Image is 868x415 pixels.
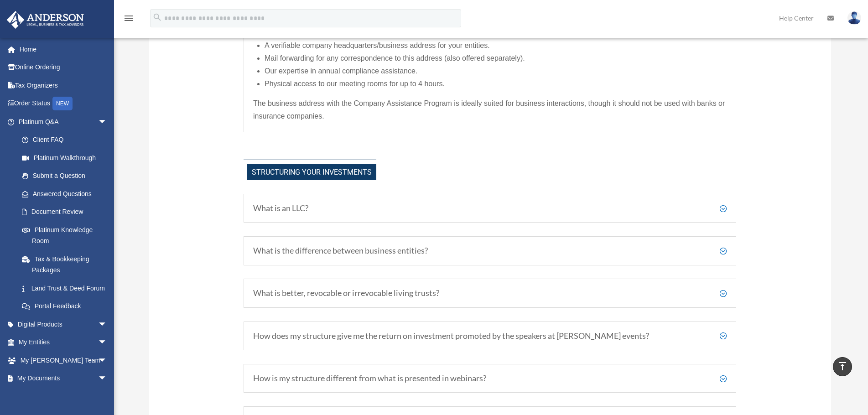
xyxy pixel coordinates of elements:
a: Platinum Walkthrough [13,149,121,167]
span: arrow_drop_down [98,351,116,370]
i: vertical_align_top [837,361,848,372]
div: NEW [52,97,73,110]
a: Land Trust & Deed Forum [13,279,121,297]
a: My Entitiesarrow_drop_down [6,333,121,352]
a: Submit a Question [13,167,121,185]
a: vertical_align_top [833,357,852,376]
a: Portal Feedback [13,297,121,316]
a: Home [6,40,121,58]
a: Answered Questions [13,185,121,203]
span: Our expertise in annual compliance assistance. [265,67,417,75]
h5: What is better, revocable or irrevocable living trusts? [253,288,727,298]
span: arrow_drop_down [98,315,116,334]
span: The business address with the Company Assistance Program is ideally suited for business interacti... [253,99,725,120]
a: Order StatusNEW [6,94,121,113]
h5: What is the difference between business entities? [253,246,727,256]
span: A verifiable company headquarters/business address for your entities. [265,41,490,49]
h5: How does my structure give me the return on investment promoted by the speakers at [PERSON_NAME] ... [253,331,727,341]
img: Anderson Advisors Platinum Portal [4,11,87,29]
span: Mail forwarding for any correspondence to this address (also offered separately). [265,54,525,62]
a: Tax & Bookkeeping Packages [13,250,121,279]
a: Online Ordering [6,58,121,77]
a: My Documentsarrow_drop_down [6,369,121,388]
a: Platinum Q&Aarrow_drop_down [6,113,121,131]
span: Structuring Your investments [247,164,376,180]
span: arrow_drop_down [98,333,116,352]
span: arrow_drop_down [98,113,116,131]
a: Document Review [13,203,121,221]
h5: How is my structure different from what is presented in webinars? [253,373,727,384]
a: Tax Organizers [6,76,121,94]
a: menu [123,16,134,24]
img: User Pic [847,11,861,25]
a: My [PERSON_NAME] Teamarrow_drop_down [6,351,121,369]
h5: What is an LLC? [253,203,727,213]
span: Physical access to our meeting rooms for up to 4 hours. [265,80,445,88]
a: Digital Productsarrow_drop_down [6,315,121,333]
span: arrow_drop_down [98,369,116,388]
a: Client FAQ [13,131,116,149]
i: menu [123,13,134,24]
i: search [152,12,162,22]
a: Platinum Knowledge Room [13,221,121,250]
